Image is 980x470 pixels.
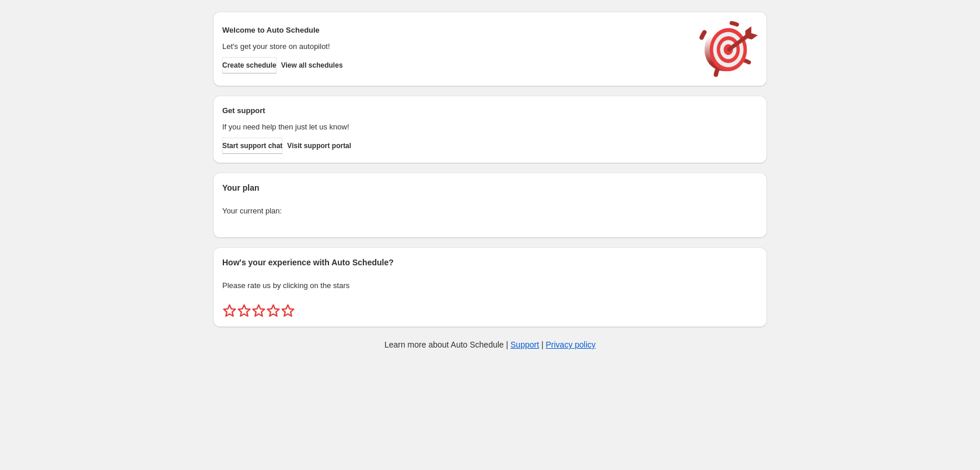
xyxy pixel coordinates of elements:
[222,24,688,36] h2: Welcome to Auto Schedule
[222,205,758,217] p: Your current plan:
[281,57,343,73] button: View all schedules
[222,105,688,117] h2: Get support
[546,340,596,349] a: Privacy policy
[287,141,351,150] span: Visit support portal
[222,182,758,194] h2: Your plan
[222,121,688,133] p: If you need help then just let us know!
[222,280,758,292] p: Please rate us by clicking on the stars
[384,339,596,350] p: Learn more about Auto Schedule | |
[222,257,758,268] h2: How's your experience with Auto Schedule?
[222,141,282,150] span: Start support chat
[222,41,688,52] p: Let's get your store on autopilot!
[222,61,276,70] span: Create schedule
[510,340,539,349] a: Support
[222,57,276,73] button: Create schedule
[222,138,282,154] a: Start support chat
[287,138,351,154] a: Visit support portal
[281,61,343,70] span: View all schedules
